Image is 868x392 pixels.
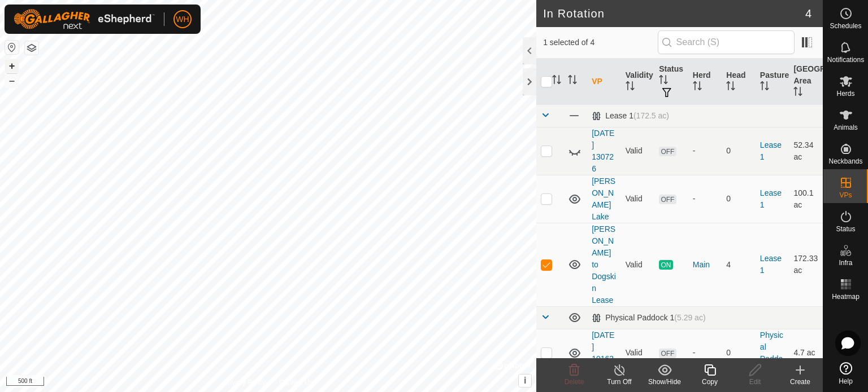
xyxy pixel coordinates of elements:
span: (172.5 ac) [633,111,669,120]
a: [PERSON_NAME] to Dogskin Lease [592,224,616,305]
a: Physical Paddock 1 [760,331,783,375]
span: Neckbands [828,158,862,165]
span: i [524,376,526,385]
td: Valid [621,175,655,223]
p-sorticon: Activate to sort [659,77,668,86]
span: Heatmap [832,293,860,300]
span: 1 selected of 4 [543,37,657,49]
p-sorticon: Activate to sort [693,83,702,92]
span: OFF [659,195,676,204]
span: Schedules [830,23,861,29]
a: Contact Us [279,377,313,387]
div: - [693,347,718,359]
td: 4.7 ac [789,329,823,377]
p-sorticon: Activate to sort [626,83,635,92]
h2: In Rotation [543,7,805,20]
th: VP [587,59,621,105]
p-sorticon: Activate to sort [726,83,735,92]
td: 100.1 ac [789,175,823,223]
div: - [693,145,718,157]
td: Valid [621,329,655,377]
div: Physical Paddock 1 [592,313,705,323]
th: [GEOGRAPHIC_DATA] Area [789,59,823,105]
button: Reset Map [5,41,19,54]
td: 0 [722,127,756,175]
span: 4 [805,5,811,22]
span: Animals [834,124,858,131]
div: - [693,193,718,205]
input: Search (S) [658,30,795,54]
a: [DATE] 101639 [592,331,614,375]
span: OFF [659,349,676,358]
img: Gallagher Logo [14,9,155,29]
th: Pasture [756,59,789,105]
a: Privacy Policy [224,377,266,387]
a: [PERSON_NAME] Lake [592,177,615,221]
td: 172.33 ac [789,223,823,306]
th: Herd [688,59,722,105]
span: Help [839,378,853,385]
td: 0 [722,175,756,223]
span: Herds [836,90,854,97]
a: [DATE] 130726 [592,129,614,173]
a: Lease 1 [760,140,782,161]
div: Copy [687,377,732,387]
td: 0 [722,329,756,377]
span: Notifications [827,56,864,63]
td: Valid [621,127,655,175]
td: 4 [722,223,756,306]
div: Turn Off [597,377,642,387]
td: Valid [621,223,655,306]
p-sorticon: Activate to sort [552,77,561,86]
p-sorticon: Activate to sort [760,83,769,92]
span: ON [659,260,672,270]
span: Delete [565,378,584,386]
a: Help [823,358,868,389]
td: 52.34 ac [789,127,823,175]
div: Lease 1 [592,111,669,121]
span: OFF [659,147,676,156]
span: Infra [839,259,852,266]
span: (5.29 ac) [674,313,705,322]
a: Lease 1 [760,188,782,209]
div: Edit [732,377,778,387]
div: Create [778,377,823,387]
th: Head [722,59,756,105]
p-sorticon: Activate to sort [568,77,577,86]
span: VPs [839,192,852,199]
a: Lease 1 [760,254,782,275]
th: Validity [621,59,655,105]
button: i [519,375,531,387]
p-sorticon: Activate to sort [793,89,802,98]
button: – [5,74,19,87]
button: + [5,59,19,73]
span: Status [836,226,855,232]
div: Main [693,259,718,271]
button: Map Layers [25,41,38,55]
th: Status [654,59,688,105]
span: WH [176,14,189,25]
div: Show/Hide [642,377,687,387]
